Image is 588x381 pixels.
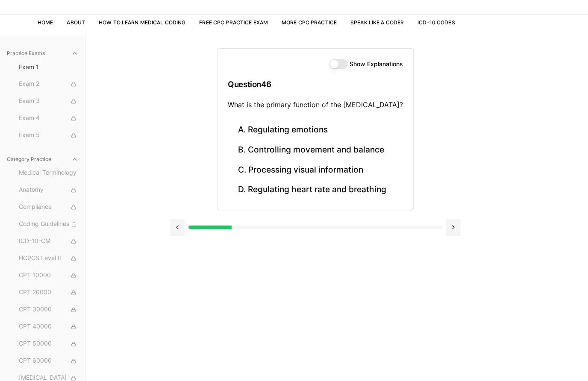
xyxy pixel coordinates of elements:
a: Free CPC Practice Exam [199,19,268,26]
span: CPT 30000 [19,305,78,314]
button: Anatomy [15,183,82,197]
button: HCPCS Level II [15,252,82,265]
a: More CPC Practice [282,19,337,26]
label: Show Explanations [350,61,403,67]
span: Exam 4 [19,114,78,123]
a: How to Learn Medical Coding [99,19,185,26]
button: CPT 60000 [15,354,82,368]
span: Exam 2 [19,79,78,89]
a: ICD-10 Codes [417,19,455,26]
button: CPT 30000 [15,303,82,317]
button: Exam 1 [15,60,82,74]
button: CPT 50000 [15,337,82,351]
button: ICD-10-CM [15,234,82,248]
button: Compliance [15,200,82,214]
span: Compliance [19,202,78,212]
a: Home [38,19,53,26]
button: Exam 3 [15,94,82,108]
span: Coding Guidelines [19,220,78,229]
button: Coding Guidelines [15,217,82,231]
button: B. Controlling movement and balance [228,140,403,160]
span: CPT 10000 [19,271,78,280]
a: Speak Like a Coder [350,19,404,26]
button: Exam 2 [15,77,82,91]
span: Exam 1 [19,63,78,71]
span: HCPCS Level II [19,254,78,263]
span: Exam 5 [19,131,78,140]
button: CPT 20000 [15,286,82,299]
button: Exam 4 [15,111,82,125]
span: Medical Terminology [19,168,78,178]
button: C. Processing visual information [228,160,403,180]
h3: Question 46 [228,72,403,97]
span: ICD-10-CM [19,237,78,246]
span: CPT 60000 [19,356,78,366]
button: Category Practice [3,152,82,166]
button: Exam 5 [15,129,82,142]
span: Exam 3 [19,97,78,106]
button: D. Regulating heart rate and breathing [228,180,403,200]
a: About [67,19,85,26]
span: Anatomy [19,185,78,195]
span: CPT 50000 [19,339,78,349]
button: A. Regulating emotions [228,120,403,140]
span: CPT 40000 [19,322,78,331]
button: CPT 10000 [15,269,82,282]
button: Medical Terminology [15,166,82,180]
button: CPT 40000 [15,320,82,334]
p: What is the primary function of the [MEDICAL_DATA]? [228,100,403,110]
button: Practice Exams [3,47,82,60]
span: CPT 20000 [19,288,78,297]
